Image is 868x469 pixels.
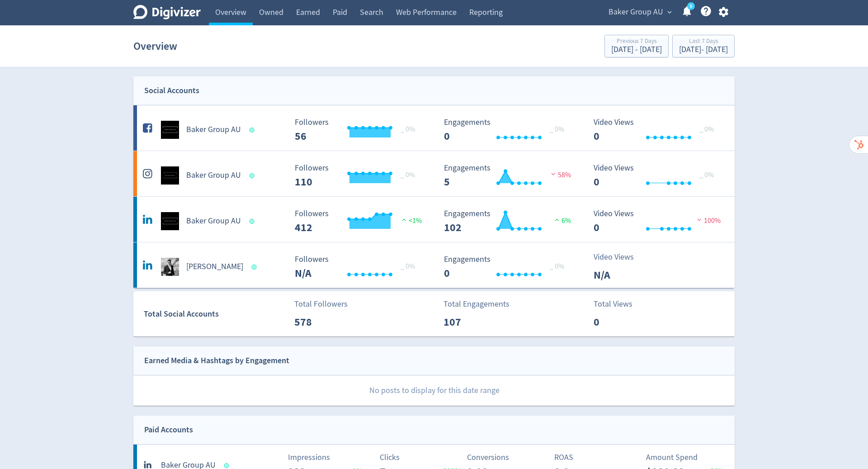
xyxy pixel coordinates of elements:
[687,2,695,10] a: 5
[605,5,674,19] button: Baker Group AU
[400,216,409,223] img: positive-performance.svg
[290,164,426,188] svg: Followers ---
[161,121,179,139] img: Baker Group AU undefined
[665,8,674,16] span: expand_more
[290,209,426,233] svg: Followers ---
[250,173,257,178] span: Data last synced: 15 Sep 2025, 9:02am (AEST)
[439,255,575,279] svg: Engagements 0
[290,118,426,142] svg: Followers ---
[695,216,721,225] span: 100%
[549,171,571,180] span: 58%
[609,5,663,19] span: Baker Group AU
[554,451,636,464] p: ROAS
[401,262,415,271] span: _ 0%
[690,3,692,9] text: 5
[594,298,646,310] p: Total Views
[699,125,714,134] span: _ 0%
[589,209,725,233] svg: Video Views 0
[161,212,179,230] img: Baker Group AU undefined
[679,46,728,54] div: [DATE] - [DATE]
[439,209,575,233] svg: Engagements 102
[294,314,346,330] p: 578
[144,84,199,97] div: Social Accounts
[186,170,241,181] h5: Baker Group AU
[290,255,426,279] svg: Followers ---
[133,197,735,242] a: Baker Group AU undefinedBaker Group AU Followers --- Followers 412 <1% Engagements 102 Engagement...
[133,242,735,288] a: Scott Baker undefined[PERSON_NAME] Followers --- _ 0% Followers N/A Engagements 0 Engagements 0 _...
[550,262,564,271] span: _ 0%
[401,125,415,134] span: _ 0%
[611,38,662,46] div: Previous 7 Days
[133,105,735,151] a: Baker Group AU undefinedBaker Group AU Followers --- _ 0% Followers 56 Engagements 0 Engagements ...
[589,118,725,142] svg: Video Views 0
[133,151,735,196] a: Baker Group AU undefinedBaker Group AU Followers --- _ 0% Followers 110 Engagements 5 Engagements...
[224,463,232,468] span: Data last synced: 14 Sep 2025, 8:01pm (AEST)
[401,171,415,180] span: _ 0%
[550,125,564,134] span: _ 0%
[695,216,704,223] img: negative-performance.svg
[439,118,575,142] svg: Engagements 0
[604,35,669,57] button: Previous 7 Days[DATE] - [DATE]
[144,354,289,367] div: Earned Media & Hashtags by Engagement
[611,46,662,54] div: [DATE] - [DATE]
[594,251,646,263] p: Video Views
[186,261,243,272] h5: [PERSON_NAME]
[161,258,179,276] img: Scott Baker undefined
[552,216,571,225] span: 6%
[646,451,728,464] p: Amount Spend
[294,298,348,310] p: Total Followers
[594,314,646,330] p: 0
[144,308,288,321] div: Total Social Accounts
[134,375,735,406] p: No posts to display for this date range
[443,314,495,330] p: 107
[467,451,549,464] p: Conversions
[161,166,179,185] img: Baker Group AU undefined
[594,267,646,283] p: N/A
[288,451,370,464] p: Impressions
[186,124,241,135] h5: Baker Group AU
[250,128,257,133] span: Data last synced: 15 Sep 2025, 4:01am (AEST)
[252,265,259,270] span: Data last synced: 15 Sep 2025, 11:02am (AEST)
[699,171,714,180] span: _ 0%
[589,164,725,188] svg: Video Views 0
[143,458,154,469] svg: linkedin
[549,171,558,177] img: negative-performance.svg
[380,451,462,464] p: Clicks
[552,216,561,223] img: positive-performance.svg
[250,219,257,224] span: Data last synced: 15 Sep 2025, 1:01am (AEST)
[400,216,422,225] span: <1%
[439,164,575,188] svg: Engagements 5
[144,423,193,436] div: Paid Accounts
[672,35,735,57] button: Last 7 Days[DATE]- [DATE]
[443,298,509,310] p: Total Engagements
[186,216,241,227] h5: Baker Group AU
[133,32,177,61] h1: Overview
[679,38,728,46] div: Last 7 Days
